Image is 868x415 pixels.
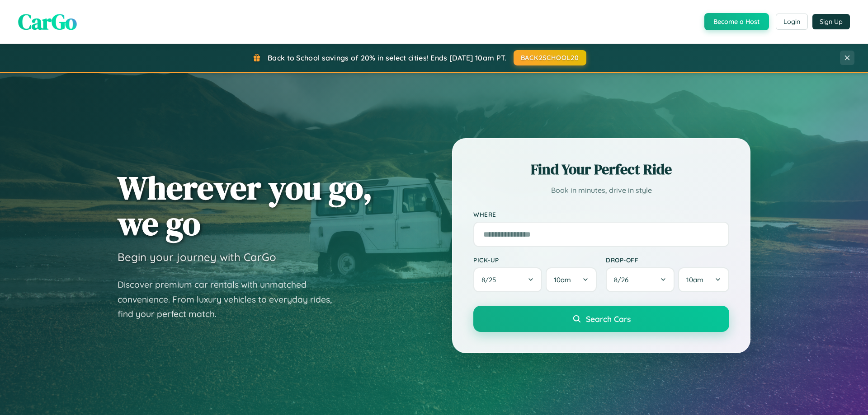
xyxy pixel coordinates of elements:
span: CarGo [18,7,77,37]
button: Login [776,14,808,30]
button: 8/25 [473,267,542,292]
span: 10am [686,275,703,284]
button: 10am [546,267,597,292]
label: Where [473,210,729,218]
span: Back to School savings of 20% in select cities! Ends [DATE] 10am PT. [268,53,506,62]
button: 10am [678,267,729,292]
h3: Begin your journey with CarGo [118,250,276,264]
button: BACK2SCHOOL20 [514,50,586,65]
p: Book in minutes, drive in style [473,184,729,197]
span: 8 / 26 [614,275,633,284]
h1: Wherever you go, we go [118,170,373,241]
button: Become a Host [704,13,769,30]
button: Sign Up [812,14,850,29]
label: Drop-off [606,256,729,264]
button: 8/26 [606,267,675,292]
span: Search Cars [586,314,631,324]
span: 8 / 25 [481,275,500,284]
span: 10am [554,275,571,284]
p: Discover premium car rentals with unmatched convenience. From luxury vehicles to everyday rides, ... [118,277,344,322]
h2: Find Your Perfect Ride [473,159,729,179]
button: Search Cars [473,306,729,332]
label: Pick-up [473,256,597,264]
